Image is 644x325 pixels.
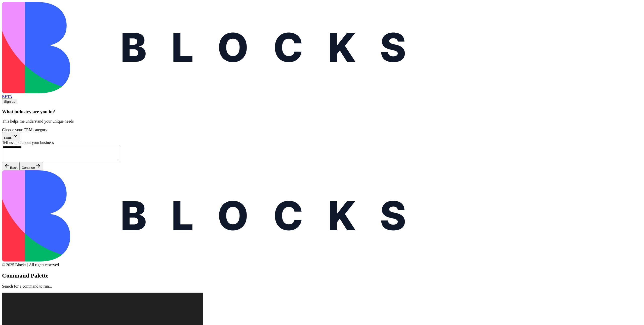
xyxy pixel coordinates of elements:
p: This helps me understand your unique needs [2,119,642,124]
img: logo [2,2,407,93]
h2: Command Palette [2,272,642,279]
button: Continue [20,162,43,170]
button: Sign up [2,99,17,104]
p: Search for a command to run... [2,284,642,289]
div: BETA [2,94,642,99]
img: logo [2,170,407,262]
span: Tell us a bit about your business [2,140,54,145]
button: Back [2,162,20,170]
span: Choose your CRM category [2,128,47,132]
a: BETA [2,90,642,99]
span: © 2025 Blocks | All rights reserved [2,263,59,267]
h3: What industry are you in? [2,109,642,115]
